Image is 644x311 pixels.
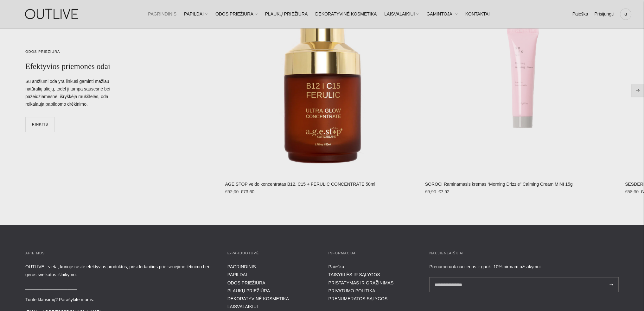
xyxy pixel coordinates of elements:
[572,7,588,21] a: Paieška
[227,304,258,309] a: LAISVALAIKIUI
[328,296,388,301] a: PRENUMERATOS SĄLYGOS
[241,189,254,194] span: €73,60
[328,264,344,269] a: Paieška
[225,189,239,194] s: €92,00
[25,296,215,304] p: Turite klausimų? Parašykite mums:
[328,288,375,293] a: PRIVATUMO POLITIKA
[328,280,394,285] a: PRISTATYMAS IR GRĄŽINIMAS
[425,189,436,194] s: €9,90
[227,272,247,277] a: PAPILDAI
[227,280,265,285] a: ODOS PRIEŽIŪRA
[315,7,377,21] a: DEKORATYVINĖ KOSMETIKA
[426,7,457,21] a: GAMINTOJAI
[25,49,198,55] div: ODOS PRIEŽIŪRA
[429,263,619,271] div: Prenumeruok naujienas ir gauk -10% pirmam užsakymui
[425,182,573,187] a: SOROCI Raminamasis kremas “Morning Drizzle” Calming Cream MINI 15g
[215,7,258,21] a: ODOS PRIEŽIŪRA
[384,7,419,21] a: LAISVALAIKIUI
[438,189,450,194] span: €7,92
[631,84,644,97] button: Move to next carousel slide
[25,61,127,72] h2: Efektyvios priemonės odai
[25,283,215,291] p: _____________________
[265,7,308,21] a: PLAUKŲ PRIEŽIŪRA
[328,272,380,277] a: TAISYKLĖS IR SĄLYGOS
[25,117,55,132] a: RINKTIS
[625,189,639,194] s: €58,30
[184,7,208,21] a: PAPILDAI
[13,3,92,25] img: OUTLIVE
[328,250,417,257] h3: INFORMACIJA
[227,250,316,257] h3: E-parduotuvė
[227,288,270,293] a: PLAUKŲ PRIEŽIŪRA
[621,10,630,19] span: 0
[25,250,215,257] h3: APIE MUS
[429,250,619,257] h3: Naujienlaiškiai
[227,296,289,301] a: DEKORATYVINĖ KOSMETIKA
[465,7,490,21] a: KONTAKTAI
[25,78,127,108] div: Su amžiumi oda yra linkusi gaminti mažiau natūralių aliejų, todėl ji tampa sausesnė bei pažeidžia...
[594,7,614,21] a: Prisijungti
[148,7,176,21] a: PAGRINDINIS
[25,263,215,279] p: OUTLIVE - vieta, kurioje rasite efektyvius produktus, prisidedančius prie senėjimo lėtinimo bei g...
[620,7,631,21] a: 0
[225,182,375,187] a: AGE STOP veido koncentratas B12, C15 + FERULIC CONCENTRATE 50ml
[227,264,256,269] a: PAGRINDINIS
